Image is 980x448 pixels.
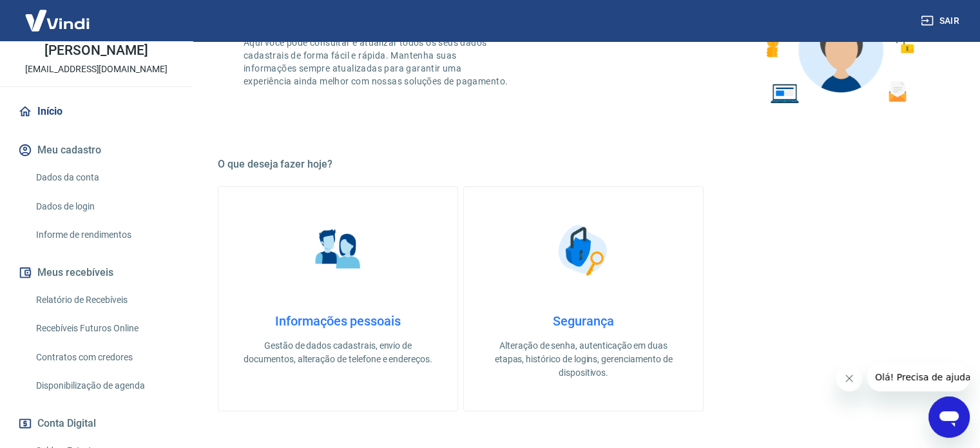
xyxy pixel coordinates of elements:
[552,218,616,282] img: Segurança
[239,339,437,366] p: Gestão de dados cadastrais, envio de documentos, alteração de telefone e endereços.
[485,313,682,329] h4: Segurança
[15,258,177,287] button: Meus recebíveis
[31,222,177,248] a: Informe de rendimentos
[8,9,108,19] span: Olá! Precisa de ajuda?
[25,63,168,76] p: [EMAIL_ADDRESS][DOMAIN_NAME]
[15,409,177,438] button: Conta Digital
[244,36,510,88] p: Aqui você pode consultar e atualizar todos os seus dados cadastrais de forma fácil e rápida. Mant...
[867,363,970,391] iframe: Mensagem da empresa
[463,186,704,411] a: SegurançaSegurançaAlteração de senha, autenticação em duas etapas, histórico de logins, gerenciam...
[218,158,949,171] h5: O que deseja fazer hoje?
[15,1,99,40] img: Vindi
[485,339,682,380] p: Alteração de senha, autenticação em duas etapas, histórico de logins, gerenciamento de dispositivos.
[31,315,177,342] a: Recebíveis Futuros Online
[15,97,177,126] a: Início
[218,186,458,411] a: Informações pessoaisInformações pessoaisGestão de dados cadastrais, envio de documentos, alteraçã...
[31,373,177,399] a: Disponibilização de agenda
[31,287,177,313] a: Relatório de Recebíveis
[836,365,862,391] iframe: Fechar mensagem
[15,136,177,164] button: Meu cadastro
[918,9,965,33] button: Sair
[306,218,370,282] img: Informações pessoais
[239,313,437,329] h4: Informações pessoais
[928,396,970,438] iframe: Botão para abrir a janela de mensagens
[44,44,148,57] p: [PERSON_NAME]
[31,164,177,191] a: Dados da conta
[31,193,177,220] a: Dados de login
[31,344,177,371] a: Contratos com credores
